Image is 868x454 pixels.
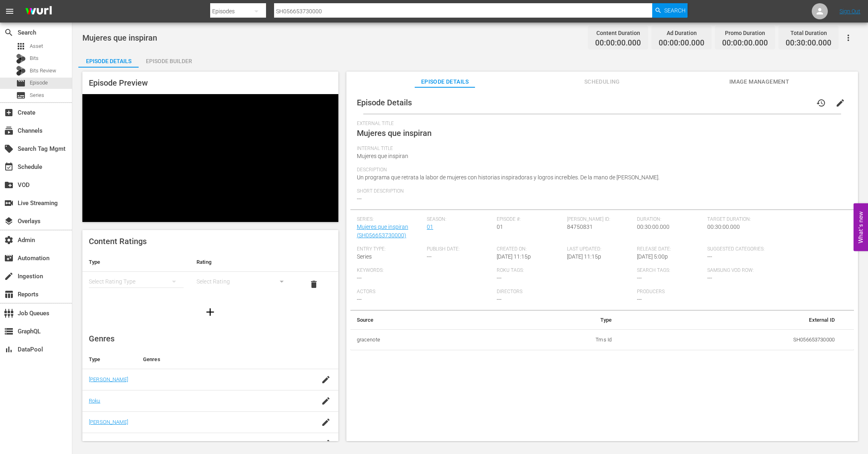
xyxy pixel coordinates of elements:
[637,246,703,253] span: Release Date:
[637,216,703,223] span: Duration:
[357,216,423,223] span: Series:
[4,345,14,354] span: DataPool
[4,162,14,172] span: Schedule
[4,216,14,226] span: Overlays
[707,216,843,223] span: Target Duration:
[427,216,493,223] span: Season:
[78,51,139,71] div: Episode Details
[4,126,14,136] span: Channels
[637,296,642,302] span: ---
[357,153,408,159] span: Mujeres que inspiran
[567,224,593,230] span: 84750831
[5,6,14,16] span: menu
[567,246,633,253] span: Last Updated:
[350,310,854,351] table: simple table
[497,267,633,274] span: Roku Tags:
[350,310,500,330] th: Source
[835,98,845,108] span: edit
[89,334,115,343] span: Genres
[729,77,789,87] span: Image Management
[89,376,128,382] a: [PERSON_NAME]
[357,267,493,274] span: Keywords:
[707,246,843,253] span: Suggested Categories:
[415,77,475,87] span: Episode Details
[357,289,493,295] span: Actors
[854,203,868,251] button: Open Feedback Widget
[500,310,618,330] th: Type
[4,327,14,336] span: GraphQL
[4,308,14,318] span: Job Queues
[357,146,843,152] span: Internal Title
[567,253,601,260] span: [DATE] 11:15p
[839,8,860,14] a: Sign Out
[497,296,502,302] span: ---
[4,144,14,154] span: Search Tag Mgmt
[659,39,704,48] span: 00:00:00.000
[497,253,531,260] span: [DATE] 11:15p
[89,236,147,246] span: Content Ratings
[637,253,668,260] span: [DATE] 5:00p
[618,310,841,330] th: External ID
[357,224,408,238] a: Mujeres que inspiran (SH056653730000)
[4,198,14,208] span: Live Streaming
[16,54,26,64] div: Bits
[427,224,433,230] a: 01
[637,289,773,295] span: Producers
[497,246,563,253] span: Created On:
[4,271,14,281] span: Ingestion
[497,216,563,223] span: Episode #:
[30,67,56,75] span: Bits Review
[16,78,26,88] span: Episode
[4,28,14,37] span: Search
[786,27,831,39] div: Total Duration
[811,93,831,113] button: history
[30,54,39,62] span: Bits
[357,246,423,253] span: Entry Type:
[664,3,686,18] span: Search
[89,440,96,446] a: IAB
[304,275,323,294] button: delete
[618,329,841,350] td: SH056653730000
[82,253,190,272] th: Type
[497,289,633,295] span: Directors
[357,195,362,202] span: ---
[19,2,58,21] img: ans4CAIJ8jUAAAAAAAAAAAAAAAAAAAAAAAAgQb4GAAAAAAAAAAAAAAAAAAAAAAAAJMjXAAAAAAAAAAAAAAAAAAAAAAAAgAT5G...
[707,275,712,281] span: ---
[357,174,659,181] span: Un programa que retrata la labor de mujeres con historias inspiradoras y logros increíbles. De la...
[357,121,843,127] span: External Title
[357,188,843,195] span: Short Description
[722,27,768,39] div: Promo Duration
[89,419,128,425] a: [PERSON_NAME]
[4,290,14,299] span: Reports
[637,267,703,274] span: Search Tags:
[595,39,641,48] span: 00:00:00.000
[659,27,704,39] div: Ad Duration
[816,98,826,108] span: history
[831,93,850,113] button: edit
[357,167,843,173] span: Description
[637,224,669,230] span: 00:30:00.000
[30,79,48,87] span: Episode
[357,98,412,107] span: Episode Details
[357,128,432,138] span: Mujeres que inspiran
[652,3,688,18] button: Search
[357,253,372,260] span: Series
[30,91,44,99] span: Series
[427,246,493,253] span: Publish Date:
[427,253,432,260] span: ---
[500,329,618,350] td: Tms Id
[637,275,642,281] span: ---
[82,33,157,43] span: Mujeres que inspiran
[357,296,362,302] span: ---
[357,275,362,281] span: ---
[707,253,712,260] span: ---
[786,39,831,48] span: 00:30:00.000
[350,329,500,350] th: gracenote
[497,275,502,281] span: ---
[139,51,199,68] button: Episode Builder
[572,77,632,87] span: Scheduling
[190,253,298,272] th: Rating
[16,41,26,51] span: Asset
[4,108,14,117] span: Create
[78,51,139,68] button: Episode Details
